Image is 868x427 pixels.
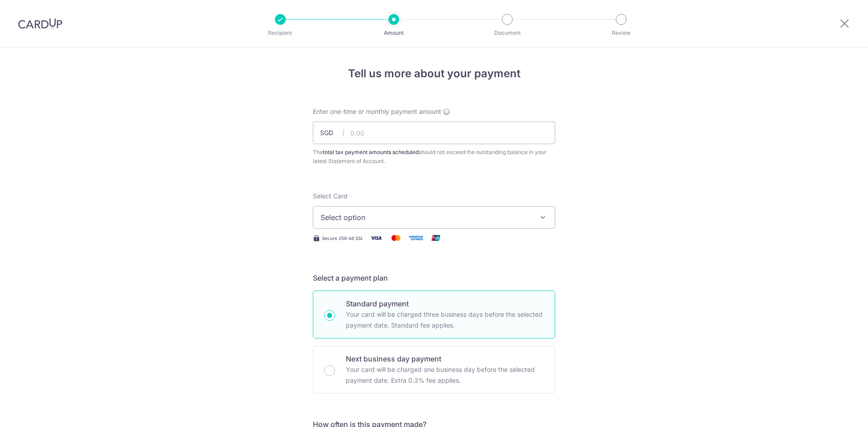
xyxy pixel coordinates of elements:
img: Union Pay [427,232,445,244]
p: Recipient [247,28,314,38]
span: Select option [321,212,531,223]
p: Review [588,28,655,38]
div: The should not exceed the outstanding balance in your latest Statement of Account. [313,148,555,166]
span: translation missing: en.payables.payment_networks.credit_card.summary.labels.select_card [313,192,348,200]
span: SGD [320,128,344,137]
b: total tax payment amounts scheduled [323,149,419,155]
span: Enter one-time or monthly payment amount [313,107,441,116]
h5: Select a payment plan [313,272,555,283]
iframe: Opens a widget where you can find more information [810,400,859,422]
p: Your card will be charged one business day before the selected payment date. Extra 0.3% fee applies. [346,364,544,386]
h4: Tell us more about your payment [313,66,555,82]
p: Next business day payment [346,353,544,364]
img: Visa [367,232,385,244]
p: Document [474,28,541,38]
p: Amount [360,28,427,38]
img: CardUp [18,18,62,29]
span: Secure 256-bit SSL [322,235,363,242]
img: American Express [407,232,425,244]
img: Mastercard [387,232,405,244]
input: 0.00 [313,122,555,144]
button: Select option [313,206,555,229]
p: Your card will be charged three business days before the selected payment date. Standard fee appl... [346,309,544,331]
p: Standard payment [346,298,544,309]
